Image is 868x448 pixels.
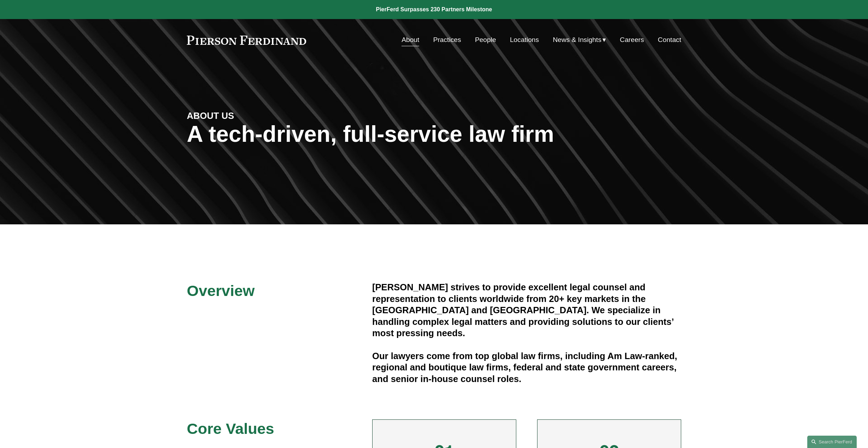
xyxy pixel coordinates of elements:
a: People [475,33,496,47]
a: About [402,33,419,47]
h4: [PERSON_NAME] strives to provide excellent legal counsel and representation to clients worldwide ... [372,281,681,339]
a: Contact [658,33,681,47]
a: Search this site [807,436,857,448]
span: News & Insights [553,34,601,46]
a: folder dropdown [553,33,606,47]
a: Practices [433,33,461,47]
strong: ABOUT US [187,111,234,121]
span: Core Values [187,420,274,437]
h1: A tech-driven, full-service law firm [187,121,681,147]
a: Locations [510,33,539,47]
h4: Our lawyers come from top global law firms, including Am Law-ranked, regional and boutique law fi... [372,350,681,385]
a: Careers [620,33,644,47]
span: Overview [187,282,255,299]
